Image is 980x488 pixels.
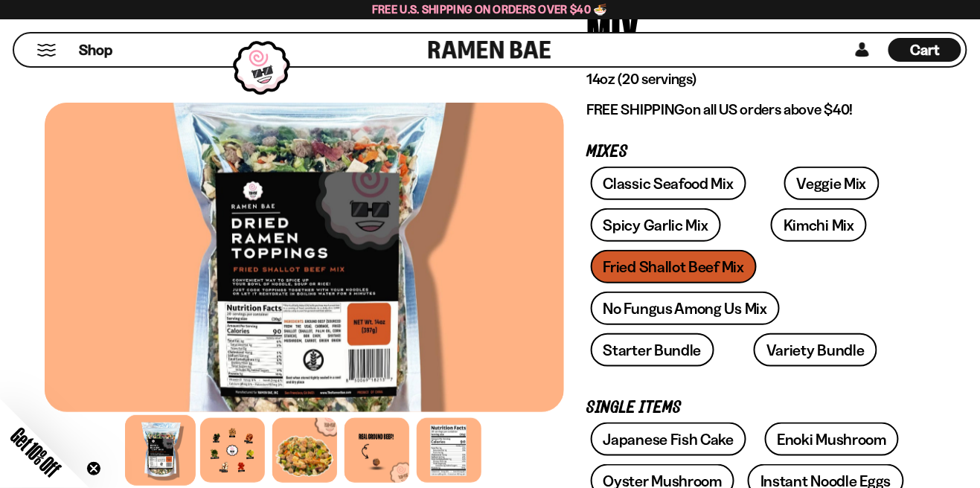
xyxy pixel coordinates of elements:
[591,292,780,325] a: No Fungus Among Us Mix
[591,423,747,456] a: Japanese Fish Cake
[754,333,877,367] a: Variety Bundle
[7,423,65,481] span: Get 10% Off
[771,208,867,242] a: Kimchi Mix
[372,2,608,16] span: Free U.S. Shipping on Orders over $40 🍜
[36,44,57,57] button: Mobile Menu Trigger
[586,401,913,415] p: Single Items
[79,38,112,62] a: Shop
[591,208,721,242] a: Spicy Garlic Mix
[79,40,112,60] span: Shop
[591,167,746,200] a: Classic Seafood Mix
[888,33,961,66] a: Cart
[765,423,900,456] a: Enoki Mushroom
[784,167,880,200] a: Veggie Mix
[586,100,913,119] p: on all US orders above $40!
[86,461,101,476] button: Close teaser
[591,333,714,367] a: Starter Bundle
[911,41,940,59] span: Cart
[586,100,685,118] strong: FREE SHIPPING
[586,145,913,159] p: Mixes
